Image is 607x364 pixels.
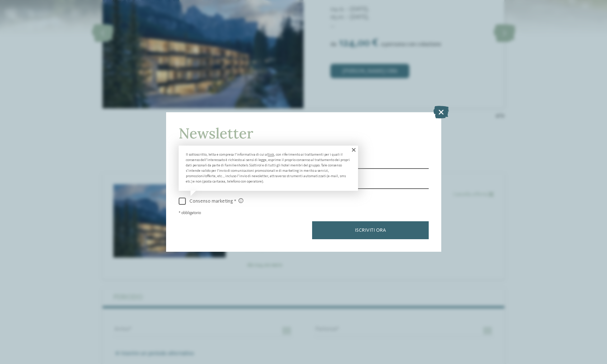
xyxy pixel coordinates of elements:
span: Iscriviti ora [355,228,386,233]
a: link [268,153,274,156]
span: Consenso marketing [186,198,243,204]
span: Newsletter [179,124,253,142]
button: Iscriviti ora [312,221,429,239]
span: * obbligatorio [179,211,201,215]
div: Il sottoscritto, letta e compresa l’informativa di cui al , con riferimento ai trattamenti per i ... [179,146,358,191]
